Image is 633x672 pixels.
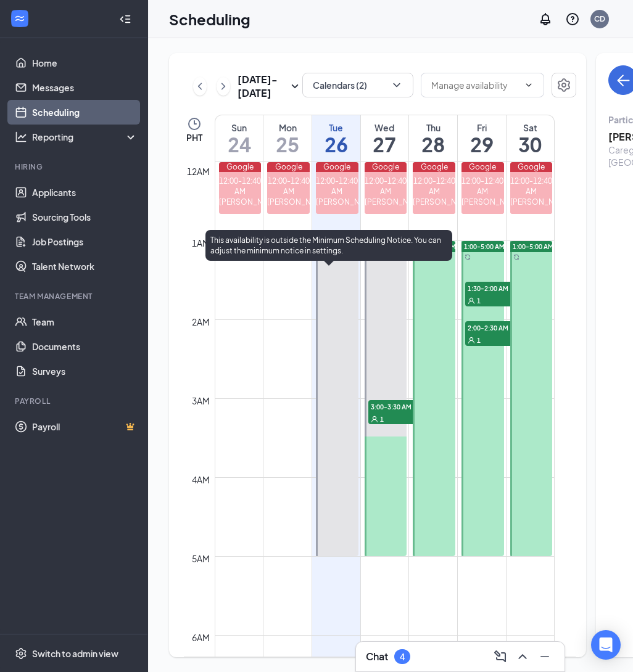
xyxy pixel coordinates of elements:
a: Sourcing Tools [32,205,138,229]
div: Google [461,162,504,172]
svg: ComposeMessage [493,649,508,664]
span: 1:30-2:00 AM [465,282,527,294]
a: August 29, 2025 [458,115,506,161]
a: August 26, 2025 [312,115,360,161]
button: ChevronLeft [193,77,207,96]
div: Switch to admin view [32,647,118,660]
a: Documents [32,334,138,359]
svg: ChevronUp [515,649,530,664]
button: Calendars (2)ChevronDown [302,73,413,97]
h1: 28 [409,134,457,155]
a: Home [32,51,138,75]
div: 12:00-12:40 AM [461,176,504,197]
span: PHT [186,131,202,144]
span: 1:00-5:00 AM [513,242,553,251]
div: Sun [215,121,263,134]
div: Fri [458,121,506,134]
div: [PERSON_NAME].Homeinstead [365,197,407,207]
input: Manage availability [431,78,519,92]
div: Open Intercom Messenger [591,630,621,660]
h1: 26 [312,134,360,155]
a: August 25, 2025 [263,115,312,161]
a: Applicants [32,180,138,205]
div: 12:00-12:40 AM [316,176,358,197]
div: Reporting [32,131,138,143]
a: August 30, 2025 [507,115,554,161]
svg: SmallChevronDown [288,79,302,94]
div: 4 [400,652,405,662]
svg: User [371,416,378,423]
a: Team [32,309,138,334]
h1: 25 [263,134,312,155]
span: 1 [477,336,481,345]
svg: Settings [556,78,571,92]
div: Thu [409,121,457,134]
svg: Minimize [537,649,552,664]
span: 1 [477,297,481,305]
div: Wed [361,121,409,134]
svg: ChevronDown [524,80,534,90]
svg: ChevronRight [217,79,230,94]
a: Scheduling [32,100,138,125]
div: Google [365,162,407,172]
div: Sat [507,121,554,134]
div: Google [510,162,552,172]
svg: ArrowLeft [616,73,631,88]
div: Payroll [15,396,135,406]
div: Google [267,162,310,172]
div: Google [219,162,262,172]
svg: User [468,297,475,305]
a: August 24, 2025 [215,115,263,161]
svg: Sync [513,254,519,260]
div: [PERSON_NAME].Homeinstead [219,197,262,207]
a: Talent Network [32,254,138,279]
button: Settings [552,73,576,97]
button: ComposeMessage [490,647,510,666]
a: Settings [552,73,576,100]
div: Google [413,162,455,172]
svg: QuestionInfo [565,12,580,27]
div: Tue [312,121,360,134]
span: 1:00-5:00 AM [464,242,505,251]
div: 12:00-12:40 AM [365,176,407,197]
div: 1am [189,236,212,250]
span: 2:00-2:30 AM [465,321,527,334]
a: August 28, 2025 [409,115,457,161]
div: 4am [189,473,212,486]
a: August 27, 2025 [361,115,409,161]
div: Google [316,162,358,172]
div: This availability is outside the Minimum Scheduling Notice. You can adjust the minimum notice in ... [205,230,452,261]
button: ChevronRight [217,77,230,96]
svg: WorkstreamLogo [14,12,26,25]
div: 12am [184,165,212,178]
div: CD [594,14,605,24]
h3: Chat [366,650,388,663]
button: ChevronUp [513,647,532,666]
svg: Settings [15,647,27,660]
h1: Scheduling [169,9,250,30]
svg: Sync [465,254,471,260]
svg: Analysis [15,131,27,143]
span: 3:00-3:30 AM [368,400,430,412]
h1: 29 [458,134,506,155]
svg: ChevronDown [391,79,403,91]
div: [PERSON_NAME].Homeinstead [316,197,358,207]
div: 5am [189,552,212,565]
div: [PERSON_NAME].Homeinstead [510,197,552,207]
svg: Notifications [538,12,553,27]
svg: ChevronLeft [194,79,206,94]
div: [PERSON_NAME].Homeinstead [267,197,310,207]
svg: Clock [187,117,202,131]
svg: Collapse [119,13,131,25]
div: [PERSON_NAME].Homeinstead [461,197,504,207]
svg: User [468,337,475,344]
div: 12:00-12:40 AM [267,176,310,197]
div: 12:00-12:40 AM [219,176,262,197]
div: 6am [189,631,212,644]
h1: 24 [215,134,263,155]
h1: 27 [361,134,409,155]
a: Job Postings [32,229,138,254]
div: 12:00-12:40 AM [510,176,552,197]
div: Team Management [15,291,135,301]
div: 3am [189,394,212,408]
